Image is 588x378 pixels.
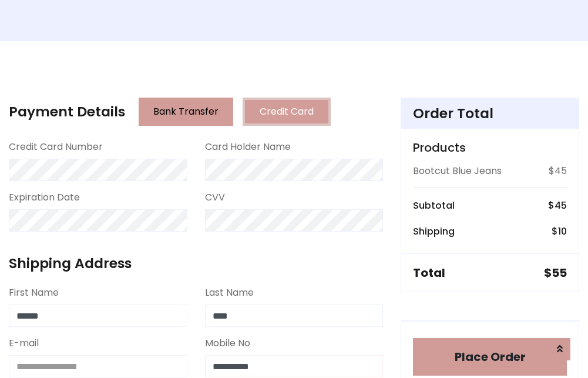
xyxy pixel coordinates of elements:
[413,141,567,155] h5: Products
[9,255,383,272] h4: Shipping Address
[558,225,567,238] span: 10
[413,200,455,211] h6: Subtotal
[549,164,567,178] p: $45
[413,226,455,237] h6: Shipping
[205,286,254,300] label: Last Name
[205,190,225,205] label: CVV
[243,98,331,126] button: Credit Card
[9,190,80,205] label: Expiration Date
[552,226,567,237] h6: $
[413,266,445,280] h5: Total
[205,336,250,350] label: Mobile No
[9,103,125,120] h4: Payment Details
[555,199,567,212] span: 45
[413,164,502,178] p: Bootcut Blue Jeans
[139,98,233,126] button: Bank Transfer
[413,105,567,122] h4: Order Total
[552,265,567,281] span: 55
[413,338,567,376] button: Place Order
[544,266,567,280] h5: $
[205,140,291,154] label: Card Holder Name
[9,140,103,154] label: Credit Card Number
[9,336,39,350] label: E-mail
[548,200,567,211] h6: $
[9,286,59,300] label: First Name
